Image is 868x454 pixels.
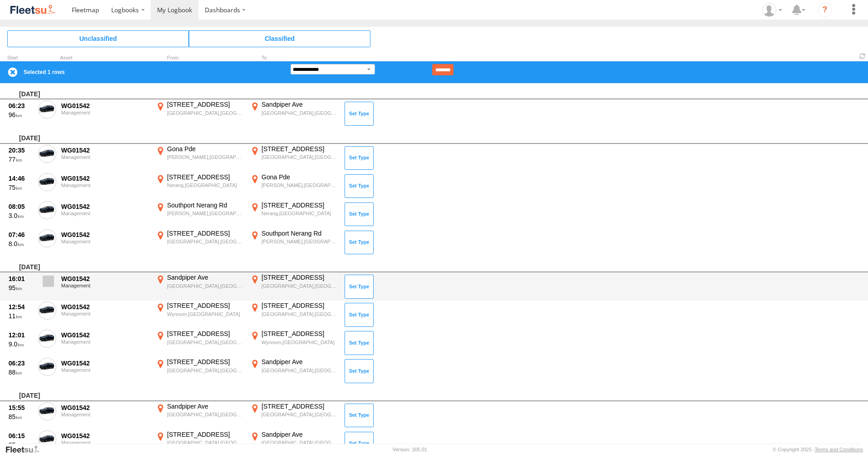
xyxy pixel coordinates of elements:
[61,110,149,115] div: Management
[167,173,244,181] div: [STREET_ADDRESS]
[9,4,56,16] img: fleetsu-logo-horizontal.svg
[5,445,47,454] a: Visit our Website
[345,146,374,170] button: Click to Set
[167,110,244,116] div: [GEOGRAPHIC_DATA],[GEOGRAPHIC_DATA]
[261,283,338,289] div: [GEOGRAPHIC_DATA],[GEOGRAPHIC_DATA]
[167,201,244,209] div: Southport Nerang Rd
[261,229,338,237] div: Southport Nerang Rd
[345,331,374,355] button: Click to Set
[249,145,340,171] label: Click to View Event Location
[9,183,33,192] div: 75
[60,56,151,60] div: Asset
[61,275,149,283] div: WG01542
[167,411,244,418] div: [GEOGRAPHIC_DATA],[GEOGRAPHIC_DATA]
[61,183,149,188] div: Management
[345,102,374,125] button: Click to Set
[167,182,244,188] div: Nerang,[GEOGRAPHIC_DATA]
[261,145,338,153] div: [STREET_ADDRESS]
[261,311,338,317] div: [GEOGRAPHIC_DATA],[GEOGRAPHIC_DATA]
[261,110,338,116] div: [GEOGRAPHIC_DATA],[GEOGRAPHIC_DATA]
[9,212,33,220] div: 3.0
[261,273,338,281] div: [STREET_ADDRESS]
[261,210,338,217] div: Nerang,[GEOGRAPHIC_DATA]
[261,411,338,418] div: [GEOGRAPHIC_DATA],[GEOGRAPHIC_DATA]
[261,173,338,181] div: Gona Pde
[61,202,149,211] div: WG01542
[61,231,149,239] div: WG01542
[345,359,374,383] button: Click to Set
[61,432,149,440] div: WG01542
[9,102,33,110] div: 06:23
[167,358,244,366] div: [STREET_ADDRESS]
[9,202,33,211] div: 08:05
[261,339,338,345] div: Wynnum,[GEOGRAPHIC_DATA]
[9,413,33,421] div: 85
[154,145,245,171] label: Click to View Event Location
[167,273,244,281] div: Sandpiper Ave
[345,202,374,226] button: Click to Set
[261,330,338,338] div: [STREET_ADDRESS]
[154,330,245,356] label: Click to View Event Location
[61,359,149,367] div: WG01542
[345,174,374,198] button: Click to Set
[249,173,340,199] label: Click to View Event Location
[345,404,374,427] button: Click to Set
[154,56,245,60] div: From
[9,146,33,154] div: 20:35
[261,367,338,374] div: [GEOGRAPHIC_DATA],[GEOGRAPHIC_DATA]
[9,441,33,449] div: 95
[249,56,340,60] div: To
[61,440,149,445] div: Management
[249,330,340,356] label: Click to View Event Location
[61,154,149,160] div: Management
[9,284,33,292] div: 95
[61,404,149,412] div: WG01542
[167,154,244,160] div: [PERSON_NAME],[GEOGRAPHIC_DATA]
[167,145,244,153] div: Gona Pde
[154,229,245,256] label: Click to View Event Location
[167,430,244,439] div: [STREET_ADDRESS]
[261,301,338,310] div: [STREET_ADDRESS]
[167,229,244,237] div: [STREET_ADDRESS]
[9,303,33,311] div: 12:54
[249,229,340,256] label: Click to View Event Location
[61,102,149,110] div: WG01542
[9,231,33,239] div: 07:46
[61,146,149,154] div: WG01542
[154,173,245,199] label: Click to View Event Location
[261,154,338,160] div: [GEOGRAPHIC_DATA],[GEOGRAPHIC_DATA]
[167,339,244,345] div: [GEOGRAPHIC_DATA],[GEOGRAPHIC_DATA]
[167,402,244,410] div: Sandpiper Ave
[815,447,863,452] a: Terms and Conditions
[261,100,338,109] div: Sandpiper Ave
[167,283,244,289] div: [GEOGRAPHIC_DATA],[GEOGRAPHIC_DATA]
[857,52,868,60] span: Refresh
[61,331,149,339] div: WG01542
[61,239,149,244] div: Management
[167,301,244,310] div: [STREET_ADDRESS]
[167,367,244,374] div: [GEOGRAPHIC_DATA],[GEOGRAPHIC_DATA]
[9,174,33,183] div: 14:46
[9,368,33,376] div: 88
[261,430,338,439] div: Sandpiper Ave
[261,201,338,209] div: [STREET_ADDRESS]
[9,111,33,119] div: 96
[9,340,33,348] div: 9.0
[167,439,244,446] div: [GEOGRAPHIC_DATA],[GEOGRAPHIC_DATA]
[167,210,244,217] div: [PERSON_NAME],[GEOGRAPHIC_DATA]
[7,30,189,47] span: Click to view Unclassified Trips
[154,201,245,227] label: Click to View Event Location
[167,311,244,317] div: Wynnum,[GEOGRAPHIC_DATA]
[154,301,245,328] label: Click to View Event Location
[393,447,427,452] div: Version: 305.01
[9,312,33,320] div: 11
[61,412,149,417] div: Management
[345,303,374,326] button: Click to Set
[9,432,33,440] div: 06:15
[345,275,374,298] button: Click to Set
[9,404,33,412] div: 15:55
[154,358,245,384] label: Click to View Event Location
[261,182,338,188] div: [PERSON_NAME],[GEOGRAPHIC_DATA]
[61,303,149,311] div: WG01542
[9,331,33,339] div: 12:01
